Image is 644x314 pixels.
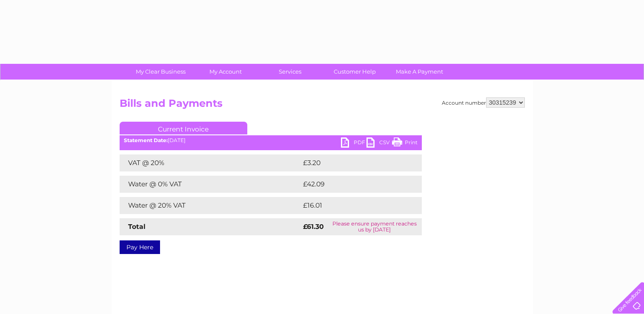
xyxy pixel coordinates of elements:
td: VAT @ 20% [120,154,301,171]
a: Print [392,137,418,150]
strong: Total [128,223,146,231]
a: Services [255,64,325,80]
a: Make A Payment [384,64,455,80]
a: CSV [366,137,392,150]
strong: £61.30 [303,223,324,231]
td: Water @ 20% VAT [120,197,301,214]
b: Statement Date: [124,137,168,143]
td: £16.01 [301,197,403,214]
td: Water @ 0% VAT [120,176,301,193]
h2: Bills and Payments [120,97,525,114]
a: Customer Help [320,64,390,80]
a: PDF [341,137,366,150]
div: Account number [442,97,525,108]
div: [DATE] [120,137,422,143]
a: My Clear Business [126,64,196,80]
td: £3.20 [301,154,402,171]
a: My Account [190,64,260,80]
td: £42.09 [301,176,405,193]
a: Current Invoice [120,122,247,134]
a: Pay Here [120,240,160,254]
td: Please ensure payment reaches us by [DATE] [327,218,421,235]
